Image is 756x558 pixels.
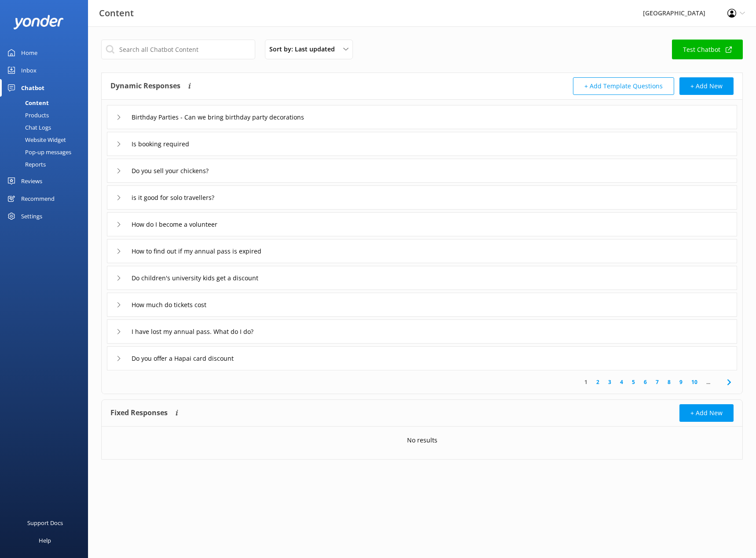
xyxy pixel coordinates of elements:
a: 1 [580,378,592,386]
div: Inbox [21,62,37,79]
div: Help [39,532,51,549]
div: Reports [5,158,46,170]
a: 6 [639,378,651,386]
input: Search all Chatbot Content [101,40,255,59]
div: Chat Logs [5,121,51,134]
div: Reviews [21,172,42,190]
div: Recommend [21,190,55,207]
a: Pop-up messages [5,146,88,158]
button: + Add New [679,404,734,422]
h4: Dynamic Responses [110,77,180,95]
a: 3 [604,378,616,386]
span: Sort by: Last updated [269,44,340,54]
a: Reports [5,158,88,170]
a: 7 [651,378,663,386]
a: Test Chatbot [672,40,743,59]
a: Products [5,109,88,121]
a: 5 [628,378,639,386]
div: Content [5,97,49,109]
img: yonder-white-logo.png [13,15,64,29]
button: + Add Template Questions [573,77,674,95]
div: Pop-up messages [5,146,71,158]
a: 2 [592,378,604,386]
div: Settings [21,207,42,225]
div: Home [21,44,37,62]
a: Chat Logs [5,121,88,134]
div: Products [5,109,49,121]
a: 4 [616,378,628,386]
h4: Fixed Responses [110,404,168,422]
a: 8 [663,378,675,386]
a: 10 [687,378,702,386]
div: Chatbot [21,79,44,97]
p: No results [407,435,437,445]
span: ... [702,378,715,386]
button: + Add New [679,77,734,95]
h3: Content [99,6,134,20]
a: Website Widget [5,134,88,146]
div: Support Docs [27,514,63,532]
div: Website Widget [5,134,66,146]
a: 9 [675,378,687,386]
a: Content [5,97,88,109]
